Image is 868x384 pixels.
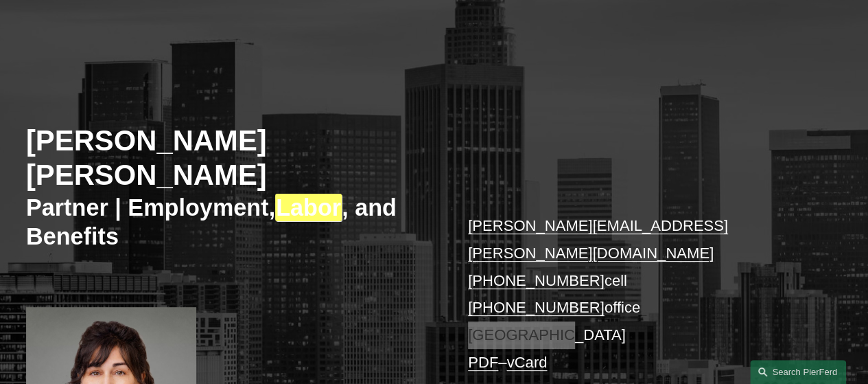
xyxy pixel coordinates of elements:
[468,354,498,371] a: PDF
[468,212,808,376] p: cell office [GEOGRAPHIC_DATA] –
[468,217,728,262] a: [PERSON_NAME][EMAIL_ADDRESS][PERSON_NAME][DOMAIN_NAME]
[468,272,605,289] a: [PHONE_NUMBER]
[26,193,434,251] h3: Partner | Employment, , and Benefits
[506,354,547,371] a: vCard
[275,194,342,221] em: Labor
[750,360,846,384] a: Search this site
[26,124,434,193] h2: [PERSON_NAME] [PERSON_NAME]
[468,299,605,316] a: [PHONE_NUMBER]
